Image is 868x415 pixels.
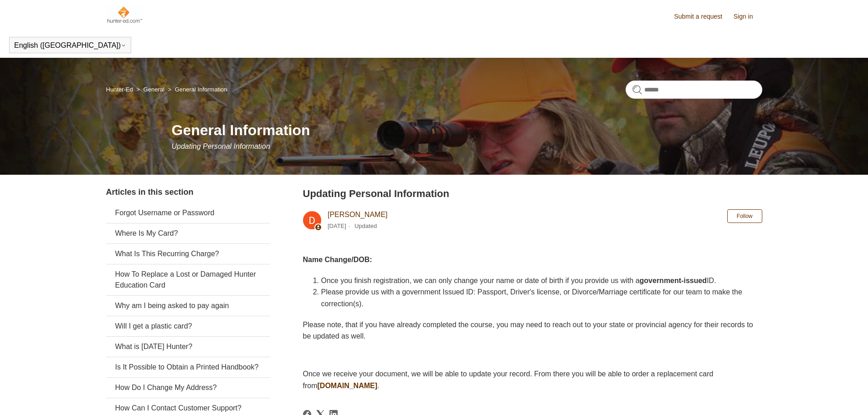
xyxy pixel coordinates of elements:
a: Hunter-Ed [106,86,133,93]
li: General [134,86,166,93]
li: Hunter-Ed [106,86,135,93]
li: Updated [354,223,377,229]
li: General Information [166,86,227,93]
a: How Do I Change My Address? [106,378,270,398]
strong: Name Change/DOB: [303,256,372,263]
a: General [144,86,164,93]
a: Forgot Username or Password [106,203,270,223]
a: Will I get a plastic card? [106,316,270,336]
span: Articles in this section [106,187,194,197]
a: What is [DATE] Hunter? [106,337,270,357]
span: Please note, that if you have already completed the course, you may need to reach out to your sta... [303,321,753,340]
strong: government-issued [640,277,707,284]
a: What Is This Recurring Charge? [106,244,270,264]
span: Please provide us with a government Issued ID: Passport, Driver's license, or Divorce/Marriage ce... [321,288,742,308]
time: 03/04/2024, 11:02 [328,223,346,229]
a: How To Replace a Lost or Damaged Hunter Education Card [106,264,270,295]
span: Once you finish registration, we can only change your name or date of birth if you provide us wit... [321,277,716,284]
a: Submit a request [674,12,731,21]
input: Search [626,81,762,99]
img: Hunter-Ed Help Center home page [106,5,143,24]
span: Once we receive your document, we will be able to update your record. From there you will be able... [303,370,714,390]
button: English ([GEOGRAPHIC_DATA]) [14,41,126,50]
h1: General Information [172,119,762,141]
span: Updating Personal Information [172,142,270,150]
a: Why am I being asked to pay again [106,296,270,316]
a: General Information [175,86,227,93]
a: Where Is My Card? [106,223,270,243]
button: Follow Article [727,209,762,223]
span: . [377,382,379,390]
a: [DOMAIN_NAME] [318,382,378,390]
a: [PERSON_NAME] [328,211,388,218]
a: Sign in [734,12,762,21]
a: Is It Possible to Obtain a Printed Handbook? [106,357,270,377]
h2: Updating Personal Information [303,186,762,201]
